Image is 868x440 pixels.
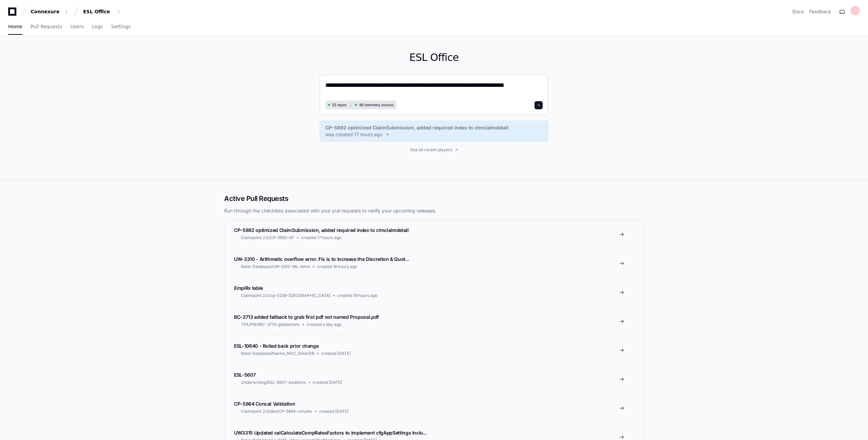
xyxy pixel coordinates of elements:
span: Claimpoint 2.0/dev/CP-5864-cmuller [241,409,312,414]
a: ESL-10640 - Rolled back prior changeRater Database/flakine_MVC_RaterDBcreated [DATE] [224,335,644,364]
span: Pull Requests [30,25,62,29]
a: See all recent players [320,147,548,153]
span: 55 repos [332,103,346,108]
span: Rater Database/UW-3310-ML-Amw [241,264,310,269]
span: CP-5892 optimized ClaimSubmission, added required index to clmclaimdetail [325,124,509,131]
button: Connexure [28,5,72,18]
span: UW3315 Updated calCalculateCompRatesFactors to implement cfgAppSettings Inclu... [234,430,427,436]
span: CP-5864 Concat Validation [234,401,295,407]
a: Docs [792,8,804,15]
span: See all recent players [410,147,452,153]
a: Settings [111,19,130,35]
span: Settings [111,25,130,29]
span: ESL-5607 [234,372,255,378]
a: ESL-5607Underwriting/ESL-5607-awatkinscreated [DATE] [224,364,644,393]
span: Users [71,25,84,29]
span: CP-5892 optimized ClaimSubmission, added required index to clmclaimdetail [234,227,408,233]
a: CP-5892 optimized ClaimSubmission, added required index to clmclaimdetailClaimpoint 2.0/CP-5892-A... [224,220,644,249]
span: created 17 hours ago [301,235,341,240]
a: BC-3713 added fallback to grab first pdf not named Proposal.pdfTPA.P6H/BC-3713-gstalemarkcreated ... [224,307,644,335]
div: Connexure [31,8,60,15]
span: created 18 hours ago [317,264,357,269]
span: TPA.P6H/BC-3713-gstalemark [241,322,300,327]
span: created a day ago [307,322,341,327]
p: Run through the checklists associated with your pull requests to verify your upcoming releases. [224,207,644,214]
a: Logs [92,19,103,35]
button: ESL Office [80,5,124,18]
span: Rater Database/flakine_MVC_RaterDB [241,351,314,356]
span: was created 17 hours ago [325,131,383,138]
a: CP-5892 optimized ClaimSubmission, added required index to clmclaimdetailwas created 17 hours ago [325,124,543,138]
span: Claimpoint 2.0/CP-5892-AT [241,235,294,240]
span: EmpiRx table [234,285,263,291]
a: Users [71,19,84,35]
a: CP-5864 Concat ValidationClaimpoint 2.0/dev/CP-5864-cmullercreated [DATE] [224,393,644,422]
h1: ESL Office [320,51,548,64]
span: created [DATE] [321,351,351,356]
a: EmpiRx tableClaimpoint 2.0/cp-5239-[GEOGRAPHIC_DATA]created 19 hours ago [224,278,644,307]
span: created [DATE] [319,409,348,414]
span: created 19 hours ago [337,293,377,298]
a: Home [8,19,22,35]
h2: Active Pull Requests [224,194,644,203]
span: ESL-10640 - Rolled back prior change [234,343,319,349]
span: created [DATE] [313,380,342,385]
span: Home [8,25,22,29]
span: 96 telemetry sources [359,103,393,108]
span: BC-3713 added fallback to grab first pdf not named Proposal.pdf [234,314,379,320]
div: ESL Office [83,8,112,15]
span: Logs [92,25,103,29]
a: Pull Requests [30,19,62,35]
a: UW-3310 - Arithmetic overflow error. Fix is to increase the Discretion & Quot...Rater Database/UW... [224,249,644,278]
span: Claimpoint 2.0/cp-5239-[GEOGRAPHIC_DATA] [241,293,330,298]
span: UW-3310 - Arithmetic overflow error. Fix is to increase the Discretion & Quot... [234,256,409,262]
button: Feedback [809,8,831,15]
span: Underwriting/ESL-5607-awatkins [241,380,306,385]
